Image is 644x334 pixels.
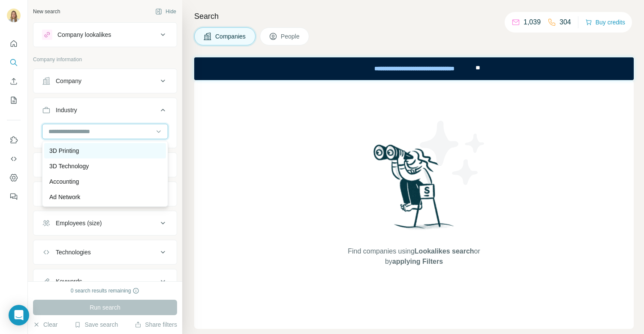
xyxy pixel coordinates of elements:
div: Company lookalikes [57,30,111,39]
button: Company [33,71,177,91]
button: Feedback [7,189,21,204]
div: 0 search results remaining [71,287,140,295]
p: 3D Technology [49,162,89,170]
button: Hide [149,5,182,18]
p: 1,039 [524,17,541,27]
button: Buy credits [585,16,625,28]
button: Technologies [33,242,177,262]
button: Quick start [7,36,21,51]
h4: Search [194,10,634,22]
div: Industry [56,106,77,114]
button: Share filters [135,320,177,329]
button: Employees (size) [33,213,177,233]
span: Lookalikes search [415,248,474,255]
button: Save search [74,320,118,329]
button: HQ location [33,155,177,175]
button: Keywords [33,271,177,292]
p: Ad Network [49,193,80,201]
span: Find companies using or by [345,246,482,267]
img: Surfe Illustration - Woman searching with binoculars [370,142,459,238]
img: Surfe Illustration - Stars [414,114,491,191]
div: Employees (size) [56,219,102,227]
span: Companies [215,32,247,41]
div: Keywords [56,277,82,286]
button: Industry [33,100,177,124]
button: Clear [33,320,57,329]
p: 304 [560,17,571,27]
iframe: Banner [194,57,634,80]
div: Technologies [56,248,91,256]
span: applying Filters [392,258,443,265]
button: Company lookalikes [33,24,177,45]
img: Avatar [7,9,21,22]
div: Company [56,77,81,85]
button: Use Surfe on LinkedIn [7,132,21,148]
p: Accounting [49,177,79,186]
span: People [281,32,301,41]
button: My lists [7,92,21,108]
p: 3D Printing [49,146,79,155]
p: Company information [33,56,177,63]
div: New search [33,8,60,15]
button: Dashboard [7,170,21,185]
button: Annual revenue ($) [33,184,177,204]
button: Search [7,55,21,70]
div: Open Intercom Messenger [9,305,29,325]
button: Enrich CSV [7,74,21,89]
button: Use Surfe API [7,151,21,167]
